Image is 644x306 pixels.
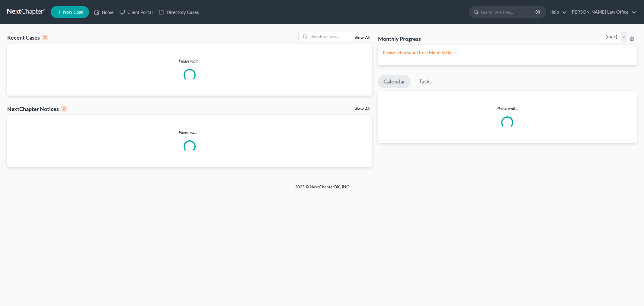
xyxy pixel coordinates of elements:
[7,58,372,64] p: Please wait...
[7,34,48,41] div: Recent Cases
[7,129,372,135] p: Please wait...
[150,184,494,195] div: 2025 © NextChapterBK, INC
[378,106,637,112] p: Please wait...
[309,32,352,41] input: Search by name...
[7,105,67,112] div: NextChapter Notices
[117,7,156,18] a: Client Portal
[91,7,117,18] a: Home
[354,107,370,111] a: View All
[567,7,636,18] a: [PERSON_NAME] Law Office
[383,50,632,56] p: Please setup your Firm's Monthly Goals
[61,106,67,112] div: 0
[481,6,536,18] input: Search by name...
[354,36,370,40] a: View All
[42,35,48,40] div: 0
[546,7,567,18] a: Help
[378,35,421,42] h3: Monthly Progress
[378,75,411,88] a: Calendar
[413,75,437,88] a: Tasks
[63,10,83,15] span: New Case
[156,7,202,18] a: Directory Cases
